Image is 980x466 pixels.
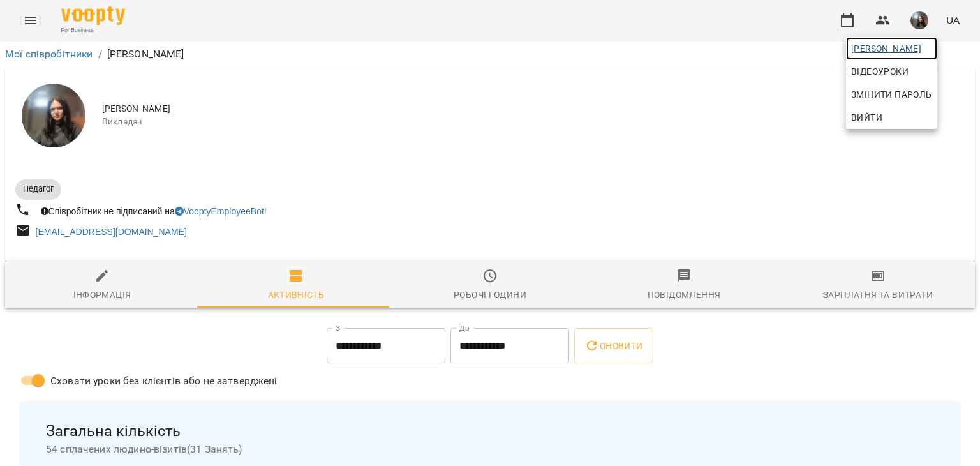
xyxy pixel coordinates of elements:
[851,87,932,102] span: Змінити пароль
[846,37,937,60] a: [PERSON_NAME]
[851,110,882,125] span: Вийти
[851,64,909,79] span: Відеоуроки
[846,83,937,106] a: Змінити пароль
[851,41,932,56] span: [PERSON_NAME]
[846,106,937,129] button: Вийти
[846,60,914,83] a: Відеоуроки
